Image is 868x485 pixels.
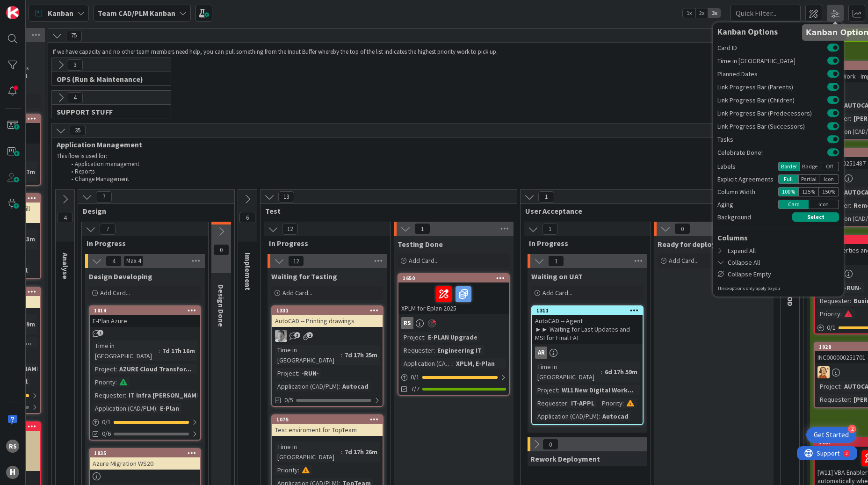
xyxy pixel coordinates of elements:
span: : [116,364,117,374]
div: 2 [848,425,856,433]
span: 3x [708,8,721,18]
div: IT-APPL [569,398,597,408]
span: 0 / 1 [102,417,111,427]
span: 75 [66,30,82,41]
div: Priority [817,309,840,319]
span: 2x [695,8,708,18]
span: Design Done [217,284,226,327]
div: AR [532,347,643,359]
div: 1075Test enviroment for TopTeam [272,415,383,436]
b: Team CAD/PLM Kanban [98,8,175,18]
div: XPLM for Eplan 2025 [398,282,509,314]
div: Requester [817,296,850,306]
span: : [298,465,299,475]
div: Time in [GEOGRAPHIC_DATA] [275,345,341,365]
div: Open Get Started checklist, remaining modules: 2 [806,427,856,443]
span: : [116,377,117,387]
div: 1650 [398,274,509,282]
div: 7d 17h 16m [160,346,197,356]
div: E-PLAN Upgrade [426,332,480,342]
span: Ready for deploy to PROD [658,239,745,249]
span: OPS (Run & Maintenance) [57,74,159,84]
div: W11 New Digital Work... [559,385,636,395]
div: E-Plan Azure [90,315,200,327]
div: 1311AutoCAD -- Agent ►► Waiting for Last Updates and MSI for Final FAT [532,306,643,344]
span: Testing Done [398,239,443,249]
div: E-Plan [158,403,181,413]
div: 1311 [536,307,643,314]
span: : [850,394,851,405]
span: 7/7 [411,384,420,394]
img: RH [817,366,830,378]
span: Waiting on UAT [531,272,583,281]
div: 1075 [272,415,383,424]
div: Columns [713,232,844,243]
div: 7d 17h 26m [342,447,380,457]
div: Time in [GEOGRAPHIC_DATA] [93,340,159,361]
div: 150 % [819,187,839,196]
div: Project [401,332,424,342]
div: 1014 [94,307,200,314]
div: Badge [799,162,820,171]
div: Collapse Empty [713,268,844,280]
div: 1014E-Plan Azure [90,306,200,327]
span: Link Progress Bar (Children) [717,97,827,103]
span: 4 [67,92,83,103]
span: 4 [57,212,73,223]
span: Celebrate Done! [717,149,827,156]
span: Background [717,212,751,222]
div: Autocad [340,381,371,391]
div: 1311 [532,306,643,315]
input: Quick Filter... [731,5,801,22]
div: Project [817,381,840,391]
span: : [452,358,454,369]
div: 1331 [272,306,383,315]
div: AutoCAD -- Printing drawings [272,315,383,327]
span: 1 [97,330,103,336]
span: Add Card... [100,289,130,297]
div: Application (CAD/PLM) [275,381,339,391]
div: 0/1 [90,416,200,428]
div: Priority [275,465,298,475]
span: : [434,345,435,355]
div: Labels [717,162,778,172]
div: Requester [401,345,434,355]
span: Kanban [48,7,73,19]
div: Priority [600,398,622,408]
span: : [850,296,851,306]
span: : [125,390,126,400]
span: : [601,367,602,377]
div: Time in [GEOGRAPHIC_DATA] [535,362,601,382]
div: Requester [535,398,567,408]
div: 1014 [90,306,200,315]
span: 1 [538,191,554,203]
span: 0 [674,223,690,234]
span: 13 [278,191,294,203]
li: Application management [66,160,799,168]
span: : [298,368,299,378]
div: RS [398,317,509,329]
div: Max 4 [126,259,141,263]
span: : [840,309,842,319]
span: 0 / 1 [827,323,836,333]
li: Reports [66,168,799,175]
span: 1 [414,223,430,234]
span: Rework Deployment [530,454,600,463]
div: Azure Migration WS20 [90,457,200,470]
p: This flow is used for: [57,152,798,160]
span: Implement [243,253,253,290]
div: IT Infra [PERSON_NAME] [126,390,204,400]
span: SUPPORT STUFF [57,107,159,116]
div: Engineering IT [435,345,484,355]
span: 12 [288,255,304,267]
span: 3 [294,332,300,338]
div: 125 % [798,187,819,196]
span: Tasks [717,136,827,143]
div: AZURE Cloud Transfor... [117,364,194,374]
span: 1 [542,224,558,235]
span: 12 [282,224,298,235]
div: RS [401,317,413,329]
div: Time in [GEOGRAPHIC_DATA] [275,442,341,462]
div: Border [778,162,799,171]
span: : [341,447,342,457]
